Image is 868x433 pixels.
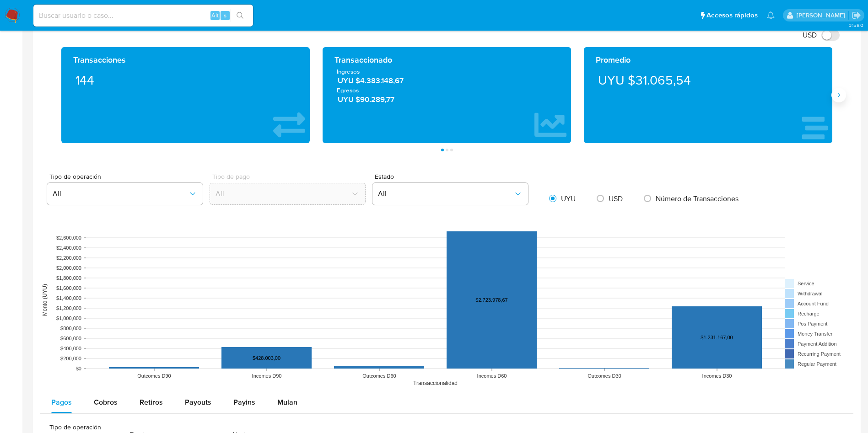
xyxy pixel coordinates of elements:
span: s [224,11,226,20]
a: Notificaciones [767,11,775,19]
button: search-icon [231,9,249,22]
p: tomas.vaya@mercadolibre.com [797,11,848,20]
input: Buscar usuario o caso... [33,10,253,21]
span: Alt [211,11,219,20]
span: Accesos rápidos [706,11,758,20]
span: 3.158.0 [849,21,863,29]
a: Salir [852,11,861,20]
